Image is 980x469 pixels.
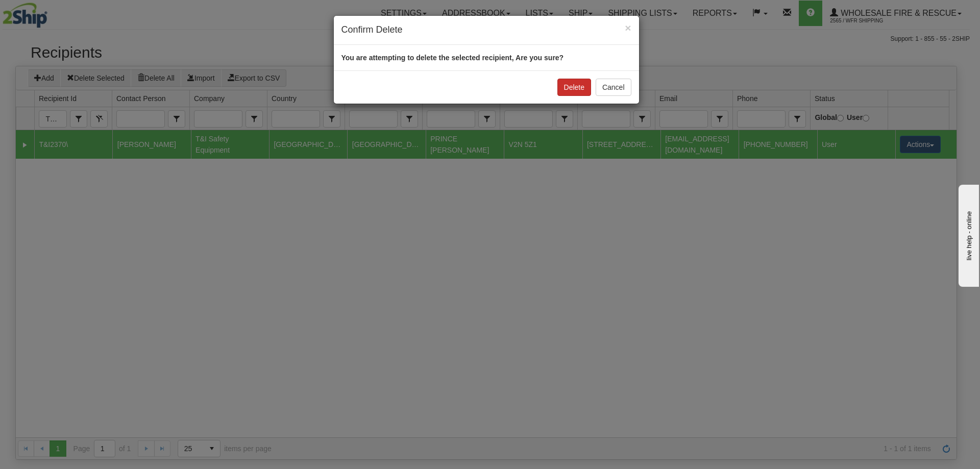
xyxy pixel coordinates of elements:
button: Cancel [596,79,631,96]
iframe: chat widget [957,182,979,286]
span: × [625,22,631,34]
button: Delete [557,79,591,96]
h4: Confirm Delete [341,23,631,37]
strong: You are attempting to delete the selected recipient, Are you sure? [341,54,564,62]
div: live help - online [8,9,94,16]
button: Close [625,22,631,33]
